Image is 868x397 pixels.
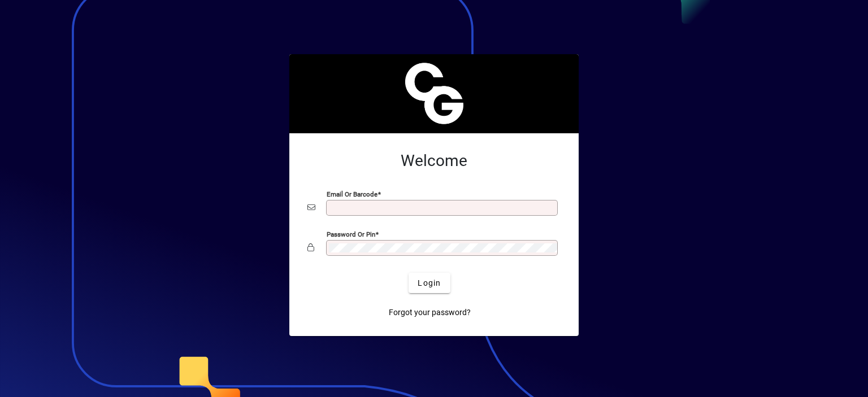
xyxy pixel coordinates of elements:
[384,302,475,322] a: Forgot your password?
[389,307,471,319] span: Forgot your password?
[409,273,450,293] button: Login
[307,151,561,171] h2: Welcome
[327,230,375,238] mat-label: Password or Pin
[327,190,377,198] mat-label: Email or Barcode
[418,277,441,289] span: Login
